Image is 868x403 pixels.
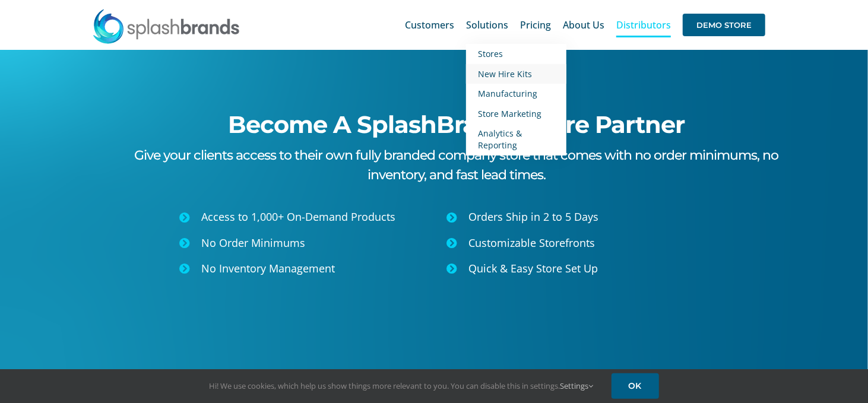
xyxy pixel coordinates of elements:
a: Distributors [616,6,671,44]
span: Manufacturing [478,88,537,99]
img: SplashBrands.com Logo [92,8,240,44]
a: Pricing [520,6,551,44]
a: Analytics & Reporting [466,123,566,155]
span: Stores [478,48,503,59]
a: Manufacturing [466,84,566,104]
span: DEMO STORE [683,14,765,36]
a: Customers [405,6,454,44]
span: Give your clients access to their own fully branded company store that comes with no order minimu... [135,147,779,183]
span: Solutions [466,20,508,30]
span: Customizable Storefronts [468,236,595,250]
nav: Main Menu [405,6,765,44]
a: DEMO STORE [683,6,765,44]
span: Access to 1,000+ On-Demand Products [201,210,395,224]
span: Store Marketing [478,108,541,119]
span: Quick & Easy Store Set Up [468,261,598,275]
a: Store Marketing [466,104,566,124]
span: About Us [563,20,604,30]
span: Become A SplashBrands Store Partner [229,110,685,139]
a: New Hire Kits [466,64,566,84]
span: No Inventory Management [201,261,335,275]
span: Analytics & Reporting [478,128,522,151]
span: Orders Ship in 2 to 5 Days [468,210,598,224]
a: Stores [466,44,566,64]
a: OK [612,373,659,399]
span: New Hire Kits [478,68,532,80]
span: Pricing [520,20,551,30]
span: Distributors [616,20,671,30]
span: No Order Minimums [201,236,305,250]
span: Hi! We use cookies, which help us show things more relevant to you. You can disable this in setti... [210,380,594,391]
span: Customers [405,20,454,30]
a: Settings [560,380,594,391]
